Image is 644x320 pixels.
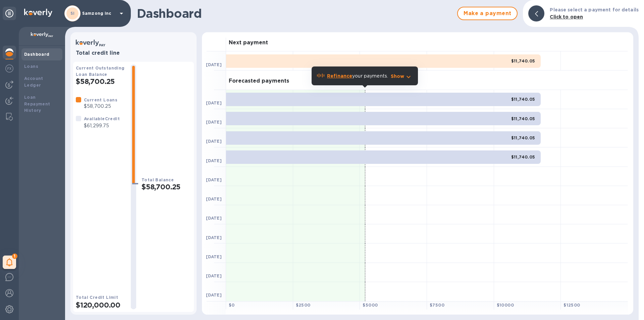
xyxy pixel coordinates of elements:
b: Total Credit Limit [76,295,118,300]
div: Unpin categories [3,7,16,20]
h2: $58,700.25 [142,183,191,191]
b: [DATE] [206,292,222,298]
b: $11,740.05 [511,154,535,159]
b: [DATE] [206,120,222,125]
b: Loan Repayment History [24,95,50,113]
b: [DATE] [206,158,222,163]
b: Current Loans [84,97,117,102]
b: [DATE] [206,254,222,259]
span: 1 [12,254,17,259]
b: $ 12500 [563,303,580,308]
b: [DATE] [206,139,222,144]
b: [DATE] [206,177,222,182]
b: [DATE] [206,196,222,201]
b: $11,740.05 [511,135,535,140]
b: Total Balance [142,177,174,182]
b: [DATE] [206,235,222,240]
b: $11,740.05 [511,116,535,121]
b: [DATE] [206,216,222,221]
b: $11,740.05 [511,97,535,102]
p: your payments. [327,73,388,80]
h1: Dashboard [137,6,454,20]
h3: Forecasted payments [229,78,289,84]
b: [DATE] [206,100,222,105]
p: Show [391,73,405,80]
h3: Total credit line [76,50,191,56]
b: [DATE] [206,62,222,67]
b: Available Credit [84,116,120,121]
button: Make a payment [457,7,518,20]
b: SI [70,11,75,16]
b: $ 0 [229,303,235,308]
b: Loans [24,64,38,69]
h2: $120,000.00 [76,301,125,309]
b: $ 2500 [296,303,311,308]
p: Samzong inc [82,11,116,16]
b: $ 10000 [497,303,514,308]
img: Foreign exchange [5,64,13,73]
b: Dashboard [24,52,50,57]
b: Click to open [550,14,583,19]
b: $ 7500 [430,303,444,308]
img: Logo [24,9,52,17]
b: Refinance [327,73,352,79]
h3: Next payment [229,40,268,46]
button: Show [391,73,413,80]
b: Current Outstanding Loan Balance [76,65,125,77]
b: $11,740.05 [511,58,535,63]
span: Make a payment [463,9,512,17]
b: $ 5000 [363,303,378,308]
b: Please select a payment for details [550,7,639,12]
b: [DATE] [206,273,222,278]
p: $61,299.75 [84,122,120,129]
b: Account Ledger [24,76,43,88]
h2: $58,700.25 [76,77,125,86]
p: $58,700.25 [84,103,117,110]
